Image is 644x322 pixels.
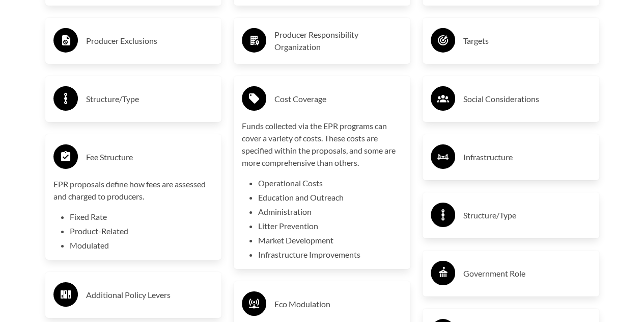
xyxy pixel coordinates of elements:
[463,265,591,282] h3: Government Role
[274,91,402,107] h3: Cost Coverage
[86,287,214,303] h3: Additional Policy Levers
[463,33,591,49] h3: Targets
[258,177,402,189] li: Operational Costs
[463,149,591,165] h3: Infrastructure
[463,91,591,107] h3: Social Considerations
[258,220,402,232] li: Litter Prevention
[258,206,402,218] li: Administration
[463,207,591,224] h3: Structure/Type
[86,91,214,107] h3: Structure/Type
[274,29,402,53] h3: Producer Responsibility Organization
[258,234,402,246] li: Market Development
[70,225,214,237] li: Product-Related
[70,211,214,223] li: Fixed Rate
[70,239,214,252] li: Modulated
[53,178,214,203] p: EPR proposals define how fees are assessed and charged to producers.
[242,120,402,169] p: Funds collected via the EPR programs can cover a variety of costs. These costs are specified with...
[86,149,214,165] h3: Fee Structure
[258,249,402,261] li: Infrastructure Improvements
[274,296,402,312] h3: Eco Modulation
[258,191,402,204] li: Education and Outreach
[86,33,214,49] h3: Producer Exclusions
